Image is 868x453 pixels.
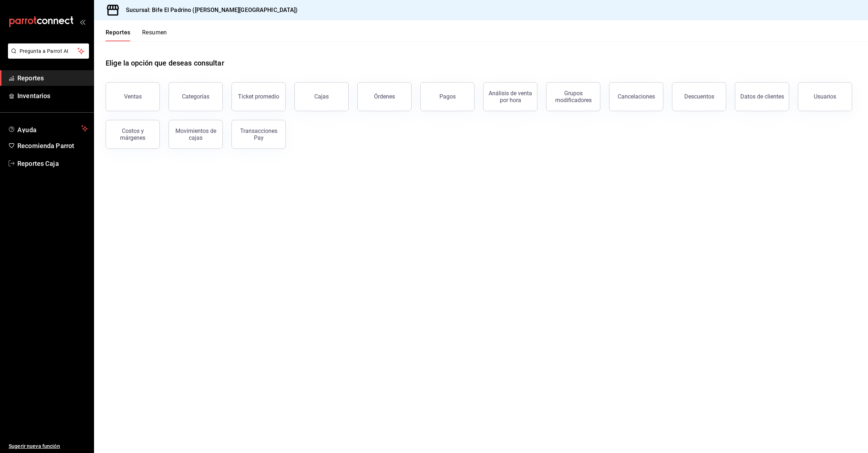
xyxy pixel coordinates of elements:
div: Órdenes [374,93,395,100]
div: Datos de clientes [740,93,784,100]
button: Movimientos de cajas [169,120,223,149]
button: Descuentos [672,82,726,111]
button: Categorías [169,82,223,111]
span: Ayuda [17,124,78,133]
a: Cajas [294,82,349,111]
button: Usuarios [798,82,852,111]
div: Usuarios [814,93,836,100]
div: Pagos [439,93,456,100]
h3: Sucursal: Bife El Padrino ([PERSON_NAME][GEOGRAPHIC_DATA]) [120,6,298,14]
div: navigation tabs [106,29,167,41]
div: Categorías [182,93,209,100]
button: Análisis de venta por hora [483,82,537,111]
span: Reportes [17,73,88,83]
button: Ventas [106,82,160,111]
div: Transacciones Pay [236,127,281,141]
a: Pregunta a Parrot AI [5,53,89,60]
div: Ventas [124,93,142,100]
span: Sugerir nueva función [9,442,88,450]
h1: Elige la opción que deseas consultar [106,58,224,68]
button: Transacciones Pay [231,120,286,149]
button: Pregunta a Parrot AI [8,43,89,59]
button: Resumen [142,29,167,41]
button: Pagos [420,82,475,111]
button: Órdenes [357,82,412,111]
span: Reportes Caja [17,159,88,168]
div: Cancelaciones [618,93,655,100]
div: Ticket promedio [238,93,279,100]
div: Costos y márgenes [110,127,155,141]
span: Inventarios [17,91,88,101]
div: Cajas [314,92,329,101]
button: Grupos modificadores [546,82,600,111]
button: open_drawer_menu [80,19,85,25]
button: Costos y márgenes [106,120,160,149]
button: Datos de clientes [735,82,789,111]
span: Pregunta a Parrot AI [20,47,78,55]
button: Reportes [106,29,131,41]
span: Recomienda Parrot [17,141,88,151]
button: Cancelaciones [609,82,663,111]
button: Ticket promedio [231,82,286,111]
div: Grupos modificadores [551,90,596,104]
div: Descuentos [684,93,714,100]
div: Movimientos de cajas [173,127,218,141]
div: Análisis de venta por hora [488,90,533,104]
